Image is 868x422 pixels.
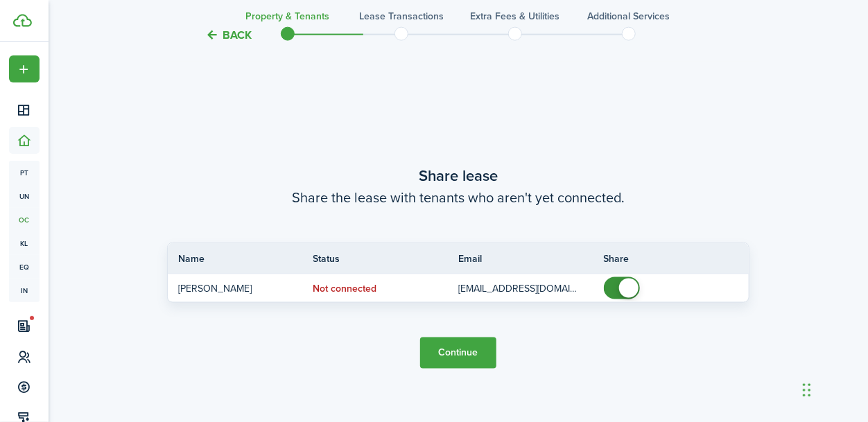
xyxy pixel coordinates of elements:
[9,208,40,231] a: oc
[9,255,40,279] a: eq
[604,252,749,266] th: Share
[313,252,459,266] th: Status
[167,187,749,208] wizard-step-header-description: Share the lease with tenants who aren't yet connected.
[458,281,583,296] p: [EMAIL_ADDRESS][DOMAIN_NAME]
[9,279,40,302] a: in
[167,164,749,187] wizard-step-header-title: Share lease
[9,55,40,82] button: Open menu
[359,9,444,24] h3: Lease Transactions
[13,14,32,27] img: TenantCloud
[168,252,313,266] th: Name
[246,9,330,24] h3: Property & Tenants
[588,9,670,24] h3: Additional Services
[9,184,40,208] a: un
[9,161,40,184] a: pt
[420,337,496,369] button: Continue
[205,28,252,42] button: Back
[639,272,868,422] iframe: Chat Widget
[9,231,40,255] a: kl
[471,9,560,24] h3: Extra fees & Utilities
[803,369,811,411] div: Drag
[458,252,604,266] th: Email
[178,281,293,296] p: [PERSON_NAME]
[313,283,377,294] status: Not connected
